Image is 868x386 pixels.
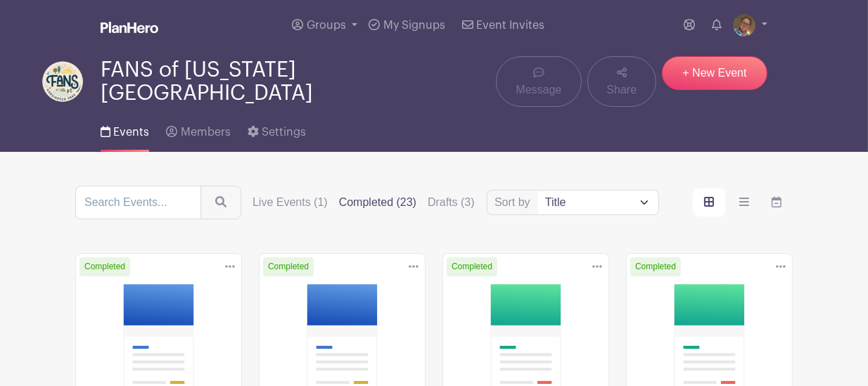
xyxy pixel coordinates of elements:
div: order and view [693,188,793,217]
label: Completed (23) [339,194,416,211]
a: Message [496,56,581,107]
a: Members [166,107,230,152]
span: Message [516,82,561,98]
img: logo_white-6c42ec7e38ccf1d336a20a19083b03d10ae64f83f12c07503d8b9e83406b4c7d.svg [101,22,158,33]
label: Live Events (1) [253,194,328,211]
span: Event Invites [476,20,544,31]
img: lee%20hopkins.JPG [733,14,755,37]
a: Events [101,107,149,152]
div: filters [253,194,475,211]
input: Search Events... [75,186,201,219]
span: Settings [262,127,306,138]
a: + New Event [662,56,767,90]
span: FANS of [US_STATE][GEOGRAPHIC_DATA] [101,58,496,105]
span: Share [606,82,637,98]
label: Sort by [494,194,535,211]
span: Groups [307,20,346,31]
span: Members [181,127,231,138]
label: Drafts (3) [428,194,475,211]
span: My Signups [383,20,445,31]
img: FANS%20logo%202024.png [42,60,84,103]
span: Events [113,127,149,138]
a: Settings [248,107,306,152]
a: Share [587,56,656,107]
